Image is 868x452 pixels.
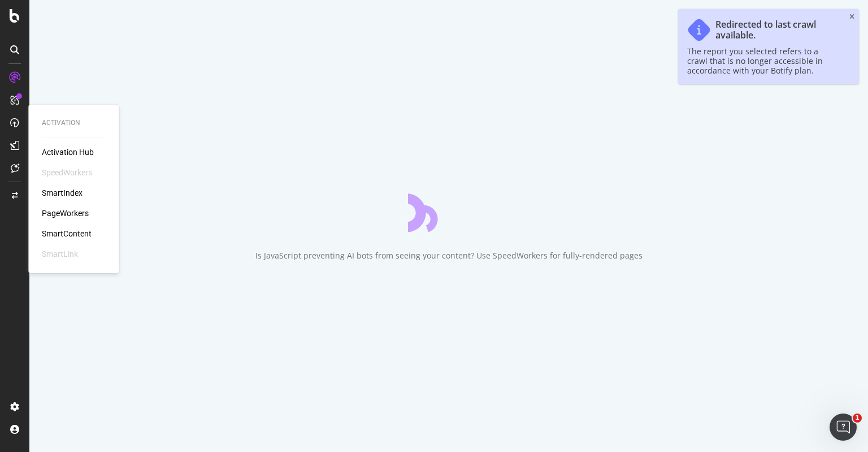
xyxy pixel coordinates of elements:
[408,191,489,232] div: animation
[42,147,94,158] a: Activation Hub
[42,118,105,128] div: Activation
[42,248,78,260] div: SmartLink
[830,414,857,441] iframe: Intercom live chat
[853,414,862,423] span: 1
[42,208,89,219] a: PageWorkers
[42,187,83,199] a: SmartIndex
[42,228,92,239] a: SmartContent
[715,19,839,41] div: Redirected to last crawl available.
[849,14,854,20] div: close toast
[42,167,92,178] div: SpeedWorkers
[687,46,839,75] div: The report you selected refers to a crawl that is no longer accessible in accordance with your Bo...
[255,250,643,261] div: Is JavaScript preventing AI bots from seeing your content? Use SpeedWorkers for fully-rendered pages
